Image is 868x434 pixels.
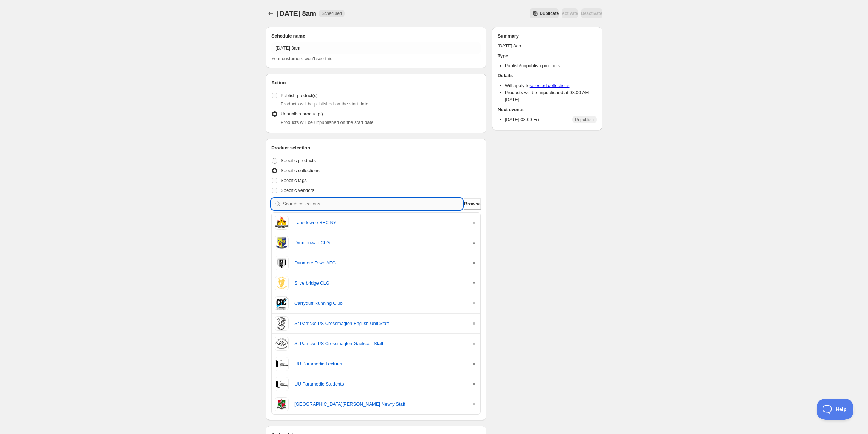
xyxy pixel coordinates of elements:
span: Products will be unpublished on the start date [281,120,373,125]
span: Unpublish [575,117,594,122]
span: Scheduled [322,11,342,16]
h2: Type [498,52,597,59]
a: St Patricks PS Crossmaglen Gaelscoil Staff [294,340,465,347]
span: Specific collections [281,168,320,173]
h2: Next events [498,106,597,113]
p: [DATE] 8am [498,42,597,50]
li: Publish/unpublish products [505,62,597,69]
h2: Details [498,72,597,79]
span: Your customers won't see this [271,56,332,61]
h2: Action [271,79,481,86]
span: Publish product(s) [281,93,318,98]
li: Will apply to [505,82,597,89]
span: Specific products [281,158,316,163]
a: Carryduff Running Club [294,300,465,307]
a: UU Paramedic Students [294,381,465,388]
li: Products will be unpublished at 08:00 AM [DATE] [505,89,597,103]
h2: Schedule name [271,33,481,40]
button: Browse [464,198,481,210]
button: Secondary action label [530,8,559,18]
p: [DATE] 08:00 Fri [505,116,539,123]
span: Unpublish product(s) [281,111,323,116]
span: Browse [464,200,481,207]
a: selected collections [530,83,570,88]
span: Specific tags [281,178,307,183]
span: Products will be published on the start date [281,101,368,107]
a: St Patricks PS Crossmaglen English Unit Staff [294,320,465,327]
span: [DATE] 8am [277,10,316,17]
a: Dunmore Town AFC [294,259,465,267]
a: Silverbridge CLG [294,280,465,287]
input: Search collections [283,198,463,210]
a: Drumhowan CLG [294,239,465,246]
h2: Product selection [271,144,481,152]
button: Schedules [266,8,276,18]
a: UU Paramedic Lecturer [294,360,465,367]
a: [GEOGRAPHIC_DATA][PERSON_NAME] Newry Staff [294,401,465,408]
a: Lansdowne RFC NY [294,219,465,226]
h2: Summary [498,33,597,40]
iframe: Toggle Customer Support [817,399,854,420]
span: Duplicate [540,11,559,16]
span: Specific vendors [281,188,314,193]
